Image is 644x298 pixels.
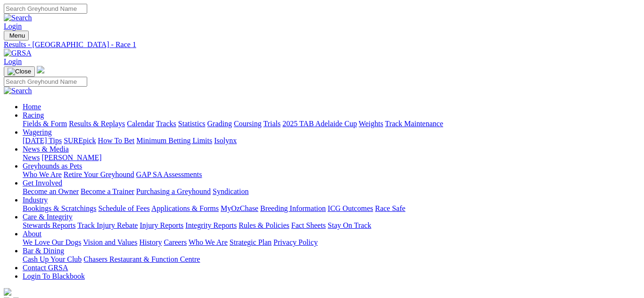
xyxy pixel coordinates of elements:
[23,213,73,221] a: Care & Integrity
[234,120,262,128] a: Coursing
[23,120,67,128] a: Fields & Form
[136,187,211,195] a: Purchasing a Greyhound
[359,120,383,128] a: Weights
[328,204,373,212] a: ICG Outcomes
[23,187,79,195] a: Become an Owner
[23,230,41,238] a: About
[156,120,176,128] a: Tracks
[23,145,69,153] a: News & Media
[282,120,357,128] a: 2025 TAB Adelaide Cup
[385,120,443,128] a: Track Maintenance
[207,120,232,128] a: Grading
[178,120,206,128] a: Statistics
[164,238,187,246] a: Careers
[140,221,183,229] a: Injury Reports
[23,264,68,272] a: Contact GRSA
[23,238,640,247] div: About
[83,238,137,246] a: Vision and Values
[23,153,640,162] div: News & Media
[23,204,640,213] div: Industry
[23,196,48,204] a: Industry
[4,14,32,22] img: Search
[23,103,41,111] a: Home
[77,221,138,229] a: Track Injury Rebate
[98,137,135,145] a: How To Bet
[23,179,62,187] a: Get Involved
[239,221,289,229] a: Rules & Policies
[23,255,640,264] div: Bar & Dining
[151,204,219,212] a: Applications & Forms
[136,170,202,178] a: GAP SA Assessments
[23,153,40,161] a: News
[189,238,228,246] a: Who We Are
[81,187,134,195] a: Become a Trainer
[4,4,87,14] input: Search
[41,153,101,161] a: [PERSON_NAME]
[260,204,326,212] a: Breeding Information
[64,170,134,178] a: Retire Your Greyhound
[4,49,32,57] img: GRSA
[23,128,52,136] a: Wagering
[23,204,96,212] a: Bookings & Scratchings
[23,272,85,280] a: Login To Blackbook
[23,120,640,128] div: Racing
[221,204,258,212] a: MyOzChase
[127,120,154,128] a: Calendar
[291,221,326,229] a: Fact Sheets
[4,22,22,30] a: Login
[139,238,162,246] a: History
[23,111,44,119] a: Racing
[23,255,82,263] a: Cash Up Your Club
[4,40,640,49] a: Results - [GEOGRAPHIC_DATA] - Race 1
[83,255,200,263] a: Chasers Restaurant & Function Centre
[4,288,11,296] img: logo-grsa-white.png
[69,120,125,128] a: Results & Replays
[4,66,35,77] button: Toggle navigation
[37,66,44,73] img: logo-grsa-white.png
[23,162,82,170] a: Greyhounds as Pets
[4,77,87,87] input: Search
[230,238,272,246] a: Strategic Plan
[23,187,640,196] div: Get Involved
[23,137,640,145] div: Wagering
[328,221,371,229] a: Stay On Track
[23,238,81,246] a: We Love Our Dogs
[185,221,237,229] a: Integrity Reports
[23,170,640,179] div: Greyhounds as Pets
[23,170,62,178] a: Who We Are
[4,31,29,40] button: Toggle navigation
[64,137,96,145] a: SUREpick
[23,221,640,230] div: Care & Integrity
[23,221,75,229] a: Stewards Reports
[23,137,62,145] a: [DATE] Tips
[213,187,248,195] a: Syndication
[214,137,237,145] a: Isolynx
[9,32,25,39] span: Menu
[4,87,32,95] img: Search
[375,204,405,212] a: Race Safe
[4,57,22,65] a: Login
[273,238,318,246] a: Privacy Policy
[8,68,31,75] img: Close
[263,120,281,128] a: Trials
[98,204,149,212] a: Schedule of Fees
[23,247,64,255] a: Bar & Dining
[136,137,212,145] a: Minimum Betting Limits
